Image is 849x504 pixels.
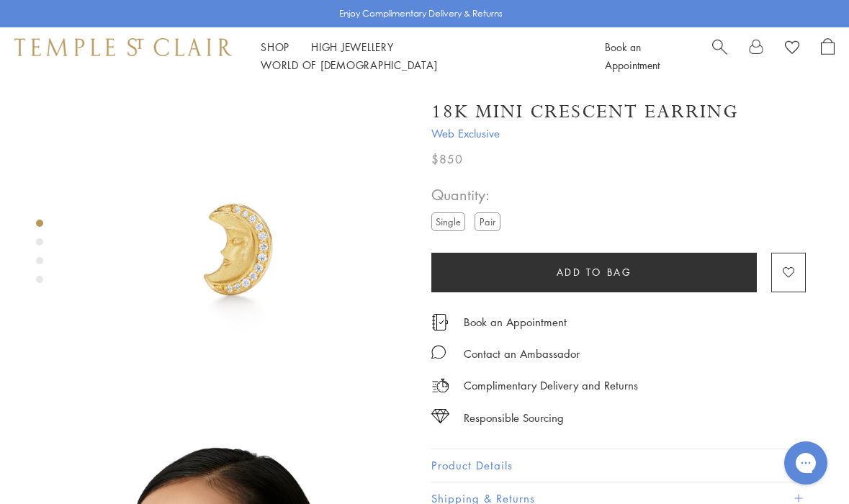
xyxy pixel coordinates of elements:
a: Open Shopping Bag [821,38,835,74]
a: High JewelleryHigh Jewellery [311,40,394,54]
span: $850 [431,150,463,168]
iframe: Gorgias live chat messenger [777,436,835,490]
a: Book an Appointment [605,40,660,72]
span: Web Exclusive [431,125,806,143]
a: Book an Appointment [464,314,567,330]
button: Add to bag [431,253,757,292]
a: World of [DEMOGRAPHIC_DATA]World of [DEMOGRAPHIC_DATA] [261,58,437,72]
a: Search [712,38,727,74]
a: View Wishlist [785,38,799,60]
div: Product gallery navigation [36,216,43,294]
div: Contact an Ambassador [464,345,580,363]
label: Single [431,212,465,230]
img: E18105-MINICRES [72,85,410,423]
nav: Main navigation [261,38,572,74]
span: Add to bag [557,264,632,280]
h1: 18K Mini Crescent Earring [431,99,739,125]
img: icon_sourcing.svg [431,409,449,423]
img: icon_delivery.svg [431,377,449,395]
img: Temple St. Clair [14,38,232,55]
p: Complimentary Delivery and Returns [464,377,638,395]
img: icon_appointment.svg [431,314,449,330]
button: Product Details [431,449,806,482]
span: Quantity: [431,183,506,207]
a: ShopShop [261,40,289,54]
div: Responsible Sourcing [464,409,564,427]
img: MessageIcon-01_2.svg [431,345,446,359]
p: Enjoy Complimentary Delivery & Returns [339,6,503,21]
label: Pair [475,212,500,230]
